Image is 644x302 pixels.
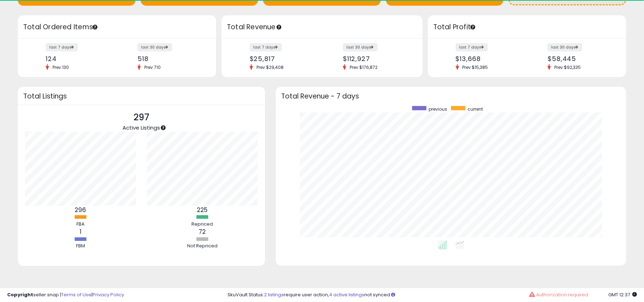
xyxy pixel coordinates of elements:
span: Active Listings [123,124,160,131]
span: Prev: $29,408 [253,64,287,70]
div: FBA [59,221,102,228]
label: last 7 days [250,43,282,51]
strong: Copyright [7,291,33,298]
div: $112,927 [343,55,410,62]
h3: Total Profit [433,22,621,32]
label: last 30 days [343,43,378,51]
span: previous [429,106,448,112]
div: $13,668 [456,55,522,62]
span: Prev: 130 [49,64,73,70]
h3: Total Listings [23,94,260,99]
label: last 7 days [46,43,78,51]
h3: Total Revenue - 7 days [281,94,621,99]
span: Prev: $92,335 [551,64,584,70]
a: 2 listings [264,291,284,298]
h3: Total Revenue [227,22,417,32]
a: 4 active listings [329,291,364,298]
div: $58,445 [548,55,614,62]
div: Tooltip anchor [276,24,282,30]
b: 72 [199,227,206,236]
b: 296 [75,206,86,214]
div: 124 [46,55,112,62]
i: Click here to read more about un-synced listings. [391,292,395,297]
span: Prev: $176,872 [346,64,381,70]
span: 2025-10-13 12:37 GMT [608,291,637,298]
div: seller snap | | [7,292,124,298]
span: Authorization required [536,291,589,298]
div: Tooltip anchor [160,125,166,131]
label: last 7 days [456,43,488,51]
label: last 30 days [548,43,582,51]
label: last 30 days [138,43,172,51]
div: SkuVault Status: require user action, not synced. [228,292,637,298]
span: Prev: 710 [141,64,164,70]
div: FBM [59,243,102,250]
div: Tooltip anchor [92,24,98,30]
h3: Total Ordered Items [23,22,211,32]
div: Not Repriced [181,243,224,250]
a: Privacy Policy [93,291,124,298]
span: current [468,106,483,112]
a: Terms of Use [61,291,91,298]
div: Tooltip anchor [470,24,476,30]
b: 1 [80,227,81,236]
p: 297 [123,111,160,124]
span: Prev: $15,385 [459,64,492,70]
div: 518 [138,55,204,62]
b: 225 [197,206,208,214]
div: Repriced [181,221,224,228]
div: $25,817 [250,55,317,62]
